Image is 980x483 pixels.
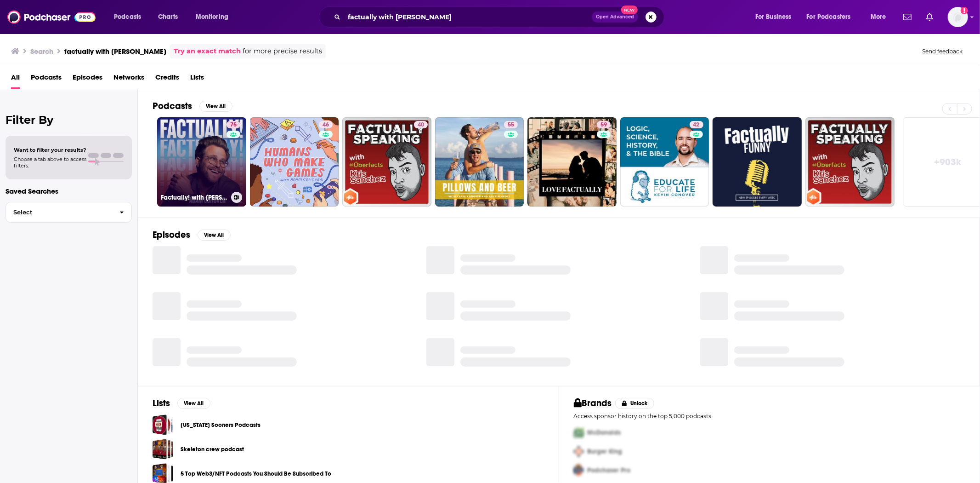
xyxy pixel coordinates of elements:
a: Show notifications dropdown [923,9,937,25]
button: open menu [108,10,153,24]
img: Third Pro Logo [570,461,588,480]
a: 59 [597,121,611,128]
span: 55 [508,121,514,130]
a: Networks [113,70,144,89]
a: 75Factually! with [PERSON_NAME] [157,117,246,207]
button: Unlock [615,398,654,409]
a: All [11,70,20,89]
span: 40 [418,121,424,130]
button: open menu [801,10,864,24]
a: Lists [190,70,204,89]
a: Try an exact match [174,46,241,57]
a: Skeleton crew podcast [181,444,244,454]
span: 42 [693,121,700,130]
a: 46 [319,121,333,128]
span: Monitoring [196,11,228,23]
span: Burger King [588,448,623,455]
span: 75 [230,121,237,130]
button: View All [199,101,232,112]
button: Send feedback [919,47,965,55]
button: Open AdvancedNew [592,11,638,23]
a: 75 [227,121,240,128]
h3: Factually! with [PERSON_NAME] [161,194,227,201]
button: Select [6,202,132,223]
span: Open Advanced [596,15,634,19]
a: 42 [690,121,703,128]
img: Second Pro Logo [570,442,588,461]
a: ListsView All [153,397,210,409]
svg: Add a profile image [961,7,968,14]
span: New [621,6,638,14]
span: For Podcasters [807,11,851,23]
a: 40 [342,117,431,207]
span: For Business [755,11,792,23]
span: 46 [323,121,329,130]
span: 59 [600,121,607,130]
a: Episodes [73,70,102,89]
span: Choose a tab above to access filters. [14,156,86,169]
a: Podcasts [31,70,62,89]
span: Logged in as hmill [948,7,968,27]
a: Oklahoma Sooners Podcasts [153,414,173,435]
span: Want to filter your results? [14,147,86,153]
a: EpisodesView All [153,229,231,241]
img: User Profile [948,7,968,27]
h2: Brands [574,397,612,409]
span: Select [6,209,112,215]
a: 55 [504,121,518,128]
img: Podchaser - Follow, Share and Rate Podcasts [7,8,96,26]
span: Charts [158,11,178,23]
a: Show notifications dropdown [900,9,915,25]
h3: factually with [PERSON_NAME] [64,47,166,56]
span: McDonalds [588,429,621,437]
button: open menu [864,10,898,24]
input: Search podcasts, credits, & more... [344,10,592,24]
a: [US_STATE] Sooners Podcasts [181,420,261,430]
a: 42 [620,117,709,207]
a: Charts [152,10,183,24]
span: More [871,11,886,23]
button: View All [198,230,231,241]
h3: Search [30,47,53,56]
h2: Lists [153,397,170,409]
a: PodcastsView All [153,100,232,112]
a: 5 Top Web3/NFT Podcasts You Should Be Subscribed To [181,469,331,479]
img: First Pro Logo [570,423,588,442]
a: 40 [414,121,428,128]
a: 46 [250,117,339,207]
p: Saved Searches [6,187,132,195]
button: open menu [749,10,803,24]
span: Podchaser Pro [588,466,631,474]
h2: Filter By [6,113,132,126]
span: for more precise results [243,46,322,57]
div: Search podcasts, credits, & more... [328,6,673,28]
a: 55 [435,117,524,207]
button: View All [177,398,210,409]
a: Credits [155,70,179,89]
button: Show profile menu [948,7,968,27]
button: open menu [189,10,240,24]
a: 59 [527,117,617,207]
h2: Episodes [153,229,190,241]
p: Access sponsor history on the top 5,000 podcasts. [574,413,965,420]
h2: Podcasts [153,100,192,112]
a: Skeleton crew podcast [153,439,173,460]
span: Podcasts [114,11,141,23]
